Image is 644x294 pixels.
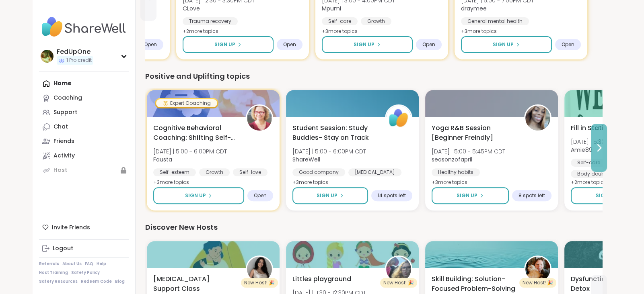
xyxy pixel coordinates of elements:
a: Friends [39,134,129,149]
button: Sign Up [461,36,552,53]
a: Safety Policy [71,270,100,276]
div: New Host! 🎉 [241,278,278,288]
div: Friends [53,137,74,145]
a: Redeem Code [81,279,112,284]
span: Sign Up [457,192,477,199]
div: Activity [53,152,75,160]
a: Referrals [39,261,59,267]
b: seasonzofapril [432,155,472,163]
span: Skill Building: Solution-Focused Problem-Solving [432,274,515,294]
span: Sign Up [354,41,374,48]
a: Host Training [39,270,68,276]
a: Coaching [39,91,129,105]
img: FedUpOne [41,50,53,63]
span: [DATE] | 5:30 - 7:00PM CDT [571,138,643,146]
button: Sign Up [322,36,413,53]
a: Blog [115,279,125,284]
span: 14 spots left [378,192,406,199]
img: Fausta [247,106,272,131]
span: Sign Up [596,192,617,199]
span: Cognitive Behavioral Coaching: Shifting Self-Talk [153,123,237,143]
div: Host [53,166,67,174]
img: LuAnn [525,257,550,282]
div: New Host! 🎉 [519,278,556,288]
div: Support [53,108,77,116]
div: Self-love [233,168,267,176]
div: New Host! 🎉 [380,278,417,288]
a: Logout [39,241,129,256]
a: About Us [62,261,82,267]
a: Help [97,261,106,267]
span: [MEDICAL_DATA] Support Class [153,274,237,294]
div: Body doubling [571,170,620,178]
button: Sign Up [432,187,509,204]
img: iamanakeily [247,257,272,282]
img: Taytay2025 [386,257,411,282]
span: Sign Up [214,41,235,48]
div: Self-esteem [153,168,196,176]
div: General mental health [461,17,529,25]
button: Sign Up [183,36,274,53]
img: seasonzofapril [525,106,550,131]
span: [DATE] | 5:00 - 5:45PM CDT [432,147,505,155]
span: Sign Up [317,192,337,199]
a: Host [39,163,129,178]
a: Safety Resources [39,279,78,284]
a: Support [39,105,129,120]
span: Open [422,41,435,48]
span: [DATE] | 5:00 - 6:00PM CDT [292,147,366,155]
div: Growth [361,17,391,25]
b: CLove [183,4,200,12]
a: FAQ [85,261,93,267]
div: [MEDICAL_DATA] [348,168,401,176]
div: Coaching [53,94,82,102]
span: 8 spots left [518,192,545,199]
b: Mpumi [322,4,341,12]
a: Activity [39,149,129,163]
div: Chat [53,123,68,131]
div: Trauma recovery [183,17,238,25]
span: Yoga R&B Session [Beginner Freindly] [432,123,515,143]
div: Self-care [322,17,358,25]
div: Healthy habits [432,168,480,176]
div: Discover New Hosts [145,222,602,233]
span: Sign Up [493,41,514,48]
b: Amie89 [571,146,593,154]
div: Logout [53,245,73,253]
a: Chat [39,120,129,134]
div: Growth [199,168,230,176]
button: Sign Up [153,187,244,204]
div: Invite Friends [39,220,129,235]
b: Fausta [153,155,172,163]
span: Open [562,41,574,48]
b: draymee [461,4,487,12]
img: ShareWell Nav Logo [39,13,129,41]
div: Good company [292,168,345,176]
span: Open [144,41,157,48]
span: Littles playground [292,274,351,284]
span: Open [283,41,296,48]
div: Positive and Uplifting topics [145,71,602,82]
b: ShareWell [292,155,320,163]
div: Self-care [571,159,607,167]
img: ShareWell [386,106,411,131]
span: Student Session: Study Buddies- Stay on Track [292,123,376,143]
span: Sign Up [185,192,206,199]
div: FedUpOne [57,47,93,56]
span: [DATE] | 5:00 - 6:00PM CDT [153,147,227,155]
span: 1 Pro credit [66,57,92,64]
span: Open [254,192,267,199]
button: Sign Up [292,187,368,204]
div: Expert Coaching [156,99,217,107]
span: Fill in Station 🚉 [571,123,621,133]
